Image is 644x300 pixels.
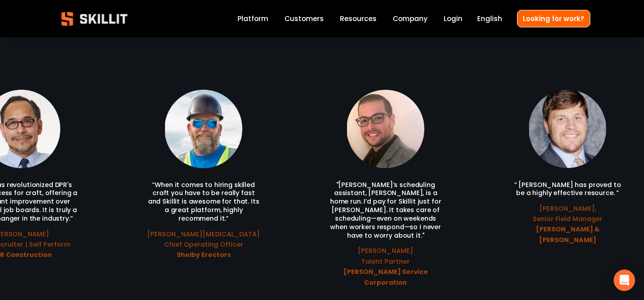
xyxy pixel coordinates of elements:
a: Looking for work? [517,10,590,27]
a: Company [393,13,428,25]
span: Resources [340,13,377,24]
span: English [477,13,502,24]
img: Skillit [54,5,135,32]
a: Customers [284,13,324,25]
a: Login [444,13,462,25]
div: Open Intercom Messenger [614,270,635,291]
div: language picker [477,13,502,25]
a: folder dropdown [340,13,377,25]
a: Platform [237,13,268,25]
